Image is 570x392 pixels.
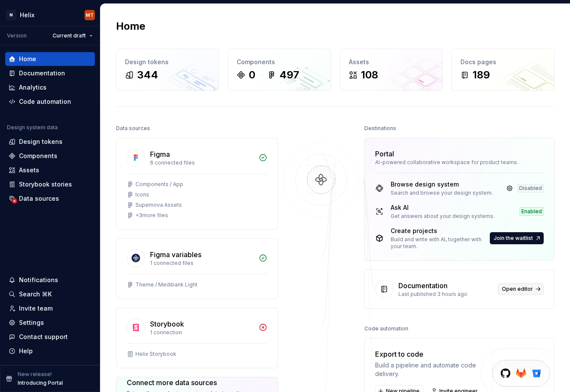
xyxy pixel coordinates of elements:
[19,180,72,189] div: Storybook stories
[150,149,170,159] div: Figma
[5,149,95,163] a: Components
[375,349,482,359] div: Export to code
[2,6,98,24] button: MHelixMT
[5,316,95,330] a: Settings
[18,371,52,378] p: New release!
[19,55,36,63] div: Home
[473,68,490,82] div: 189
[249,68,255,82] div: 0
[502,286,533,292] span: Open editor
[19,97,71,106] div: Code automation
[5,344,95,358] button: Help
[18,380,63,386] p: Introducing Portal
[125,58,210,66] div: Design tokens
[375,361,482,378] div: Build a pipeline and automate code delivery.
[279,68,299,82] div: 497
[86,12,94,19] div: MT
[5,273,95,287] button: Notifications
[520,207,544,216] div: Enabled
[116,308,278,368] a: Storybook1 connectionHelix Storybook
[135,281,197,288] div: Theme / Medibank Light
[135,191,149,198] div: Icons
[398,291,493,298] div: Last published 3 hours ago
[5,163,95,177] a: Assets
[20,11,34,19] div: Helix
[391,213,495,220] div: Get answers about your design systems.
[494,235,533,242] span: Join the waitlist
[53,32,86,39] span: Current draft
[237,58,322,66] div: Components
[460,58,545,66] div: Docs pages
[135,202,182,208] div: Supernova Assets
[19,276,58,284] div: Notifications
[391,236,488,250] div: Build and write with AI, together with your team.
[19,83,47,92] div: Analytics
[116,238,278,299] a: Figma variables1 connected filesTheme / Medibank Light
[5,135,95,149] a: Design tokens
[228,49,331,91] a: Components0497
[391,203,495,212] div: Ask AI
[391,190,493,196] div: Search and browse your design system.
[19,137,63,146] div: Design tokens
[19,290,52,299] div: Search ⌘K
[19,333,68,341] div: Contact support
[5,81,95,94] a: Analytics
[5,177,95,191] a: Storybook stories
[19,152,57,160] div: Components
[7,124,58,131] div: Design system data
[5,330,95,344] button: Contact support
[364,122,396,134] div: Destinations
[19,194,59,203] div: Data sources
[137,68,158,82] div: 344
[5,192,95,205] a: Data sources
[5,95,95,109] a: Code automation
[150,260,254,267] div: 1 connected files
[349,58,434,66] div: Assets
[19,318,44,327] div: Settings
[150,319,184,329] div: Storybook
[5,52,95,66] a: Home
[361,68,378,82] div: 108
[116,122,150,134] div: Data sources
[19,166,39,174] div: Assets
[7,32,27,39] div: Version
[150,159,254,166] div: 6 connected files
[6,10,16,20] div: M
[49,30,97,42] button: Current draft
[517,184,544,193] div: Disabled
[116,49,219,91] a: Design tokens344
[19,347,33,355] div: Help
[135,212,168,219] div: + 3 more files
[340,49,443,91] a: Assets108
[116,138,278,230] a: Figma6 connected filesComponents / AppIconsSupernova Assets+3more files
[127,377,248,388] div: Connect more data sources
[150,329,254,336] div: 1 connection
[5,302,95,315] a: Invite team
[498,283,544,295] a: Open editor
[375,149,394,159] div: Portal
[19,304,53,313] div: Invite team
[391,180,493,189] div: Browse design system
[150,249,201,260] div: Figma variables
[391,227,488,235] div: Create projects
[135,181,183,188] div: Components / App
[398,280,448,291] div: Documentation
[19,69,65,78] div: Documentation
[490,232,544,244] button: Join the waitlist
[375,159,544,166] div: AI-powered collaborative workspace for product teams.
[5,66,95,80] a: Documentation
[116,19,145,33] h2: Home
[451,49,554,91] a: Docs pages189
[5,287,95,301] button: Search ⌘K
[364,323,408,335] div: Code automation
[135,351,176,358] div: Helix Storybook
